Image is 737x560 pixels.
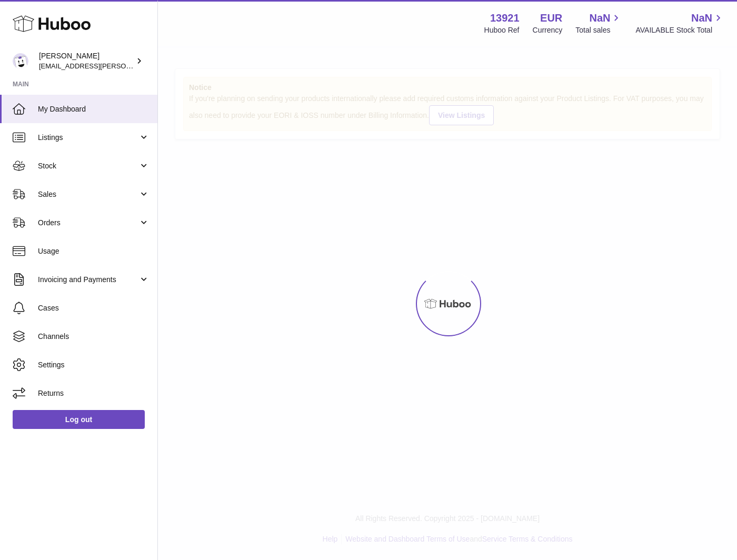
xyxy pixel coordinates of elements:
[38,275,138,285] span: Invoicing and Payments
[38,133,138,143] span: Listings
[13,53,28,69] img: europe@orea.uk
[635,11,724,35] a: NaN AVAILABLE Stock Total
[38,104,150,114] span: My Dashboard
[533,25,563,35] div: Currency
[691,11,712,25] span: NaN
[13,410,145,429] a: Log out
[38,218,138,228] span: Orders
[635,25,724,35] span: AVAILABLE Stock Total
[38,161,138,171] span: Stock
[39,62,211,70] span: [EMAIL_ADDRESS][PERSON_NAME][DOMAIN_NAME]
[38,388,150,398] span: Returns
[39,51,134,71] div: [PERSON_NAME]
[38,360,150,370] span: Settings
[575,25,622,35] span: Total sales
[38,246,150,256] span: Usage
[38,189,138,199] span: Sales
[490,11,520,25] strong: 13921
[484,25,520,35] div: Huboo Ref
[575,11,622,35] a: NaN Total sales
[38,332,150,342] span: Channels
[38,303,150,313] span: Cases
[540,11,562,25] strong: EUR
[589,11,610,25] span: NaN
